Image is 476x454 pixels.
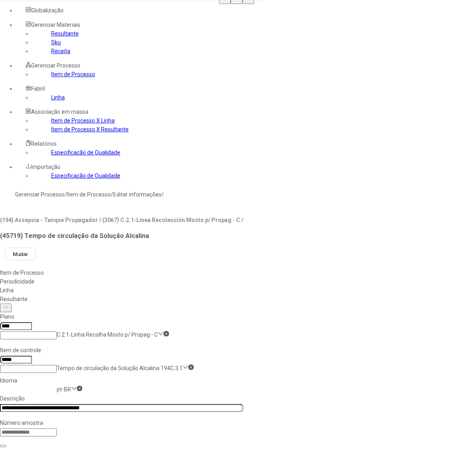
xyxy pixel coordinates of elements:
[51,126,129,133] a: Item de Processo X Resultante
[31,164,60,170] span: Importação
[64,191,67,198] nz-breadcrumb-separator: /
[13,251,28,257] span: Mudar
[31,109,88,115] span: Associação em massa
[31,7,64,14] span: Globalização
[5,248,36,260] button: Mudar
[15,191,64,198] a: Gerenciar Processo
[51,39,61,46] a: Sku
[31,141,57,147] span: Relatórios
[31,85,45,92] span: Fabril
[51,48,70,54] a: Receita
[57,331,158,338] nz-select-item: C.2.1-Linha Recolha Mosto p/ Propag - C
[67,191,111,198] a: Item de Processo
[31,62,80,69] span: Gerenciar Processo
[51,94,65,101] a: Linha
[51,172,120,179] a: Especificação de Qualidade
[31,22,80,28] span: Gerenciar Materiais
[113,191,161,198] a: Editar informações
[51,149,120,156] a: Especificação de Qualidade
[51,30,79,37] a: Resultante
[111,191,113,198] nz-breadcrumb-separator: /
[57,386,71,393] nz-select-item: pt-BR
[57,365,183,371] nz-select-item: Tempo de circulação da Solução Alcalina 194C.3.1
[161,191,164,198] nz-breadcrumb-separator: /
[51,117,115,124] a: Item de Processo X Linha
[51,71,95,77] a: Item de Processo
